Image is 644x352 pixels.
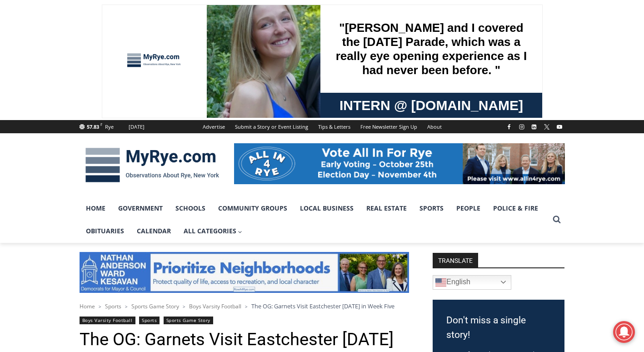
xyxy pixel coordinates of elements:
div: [DATE] [129,123,145,131]
a: Local Business [294,197,360,220]
a: YouTube [554,121,565,132]
a: Sports Game Story [164,317,213,324]
a: Schools [169,197,212,220]
span: > [99,303,101,310]
a: Advertise [198,120,230,133]
a: Home [80,302,95,310]
a: Sports [139,317,160,324]
div: "[PERSON_NAME] and I covered the [DATE] Parade, which was a really eye opening experience as I ha... [230,0,429,88]
a: Intern @ [DOMAIN_NAME] [219,88,440,113]
a: Submit a Story or Event Listing [230,120,313,133]
a: [PERSON_NAME] Read Sanctuary Fall Fest: [DATE] [0,91,131,113]
span: 57.83 [87,123,99,130]
div: 6 [106,77,110,86]
a: People [450,197,487,220]
a: Obituaries [80,220,130,242]
a: Home [80,197,112,220]
div: Co-sponsored by Westchester County Parks [95,27,127,75]
strong: TRANSLATE [433,253,478,267]
span: > [125,303,128,310]
img: en [435,277,446,288]
a: Facebook [504,121,514,132]
img: MyRye.com [80,141,225,189]
a: Sports Game Story [131,302,179,310]
a: Sports [413,197,450,220]
span: > [245,303,248,310]
a: Police & Fire [487,197,544,220]
nav: Primary Navigation [80,197,549,243]
div: Rye [105,123,114,131]
a: Real Estate [360,197,413,220]
a: Sports [105,302,121,310]
a: Boys Varsity Football [80,317,135,324]
h4: [PERSON_NAME] Read Sanctuary Fall Fest: [DATE] [7,91,116,112]
div: / [101,77,104,86]
img: All in for Rye [234,143,565,184]
nav: Secondary Navigation [198,120,447,133]
a: Boys Varsity Football [189,302,241,310]
div: 1 [95,77,99,86]
span: Intern @ [DOMAIN_NAME] [238,91,421,111]
a: Instagram [516,121,527,132]
a: English [433,275,511,290]
span: > [183,303,185,310]
a: Tips & Letters [313,120,355,133]
span: F [100,122,102,127]
h3: Don't miss a single story! [446,313,551,342]
button: Child menu of All Categories [177,220,249,242]
a: Calendar [130,220,177,242]
a: Community Groups [212,197,294,220]
button: View Search Form [549,211,565,228]
a: Linkedin [529,121,539,132]
span: The OG: Garnets Visit Eastchester [DATE] in Week Five [251,302,394,310]
nav: Breadcrumbs [80,302,409,311]
a: Free Newsletter Sign Up [355,120,422,133]
a: About [422,120,447,133]
a: Government [112,197,169,220]
img: s_800_29ca6ca9-f6cc-433c-a631-14f6620ca39b.jpeg [0,0,90,91]
a: X [541,121,552,132]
